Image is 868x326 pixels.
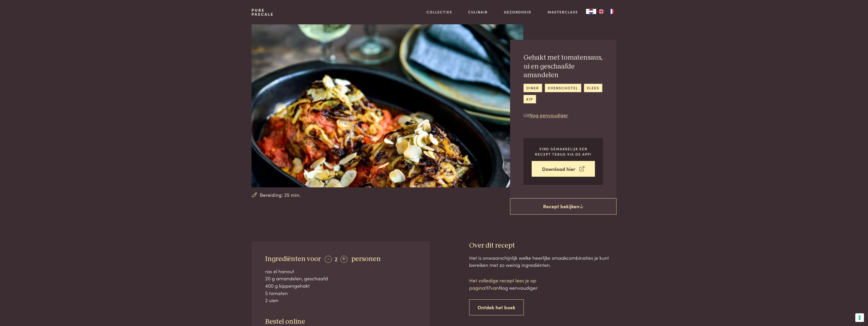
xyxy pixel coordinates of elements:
[586,9,596,14] div: Language
[251,24,523,187] img: Gehakt met tomatensaus, ui en geschaafde amandelen
[325,256,332,263] div: -
[265,289,417,297] div: 5 tomaten
[265,275,417,282] div: 20 g amandelen, geschaafd
[532,146,595,157] p: Vind gemakkelijk een recept terug via de app!
[265,282,417,289] div: 400 g kippengehakt
[524,111,603,119] p: Uit
[855,313,864,322] button: Uw voorkeuren voor toestemming voor trackingtechnologieën
[545,84,581,92] a: ovenschotel
[469,299,524,315] a: Ontdek het boek
[485,284,491,291] span: 117
[265,297,417,304] div: 2 uien
[596,9,617,14] ul: Language list
[524,95,536,103] a: kip
[265,255,321,263] span: Ingrediënten voor
[606,9,617,14] a: FR
[265,268,417,275] div: ras el hanout
[427,9,452,15] a: Collecties
[340,256,348,263] div: +
[469,254,617,269] div: Het is onwaarschijnlijk welke heerlijke smaakcombinaties je kunt bereiken met zo weinig ingrediën...
[499,284,538,291] span: Nog eenvoudiger
[584,84,602,92] a: vlees
[260,191,301,199] span: Bereiding: 25 min.
[469,241,617,250] h3: Over dit recept
[529,111,568,118] a: Nog eenvoudiger
[532,161,595,177] a: Download hier
[596,9,606,14] a: EN
[524,84,542,92] a: diner
[524,53,603,80] h2: Gehakt met tomatensaus, ui en geschaafde amandelen
[468,9,488,15] a: Culinair
[351,255,381,263] span: personen
[251,8,274,16] a: PurePascale
[510,198,617,215] a: Recept bekijken
[548,9,578,15] a: Masterclass
[335,254,338,263] span: 2
[586,9,596,14] a: NL
[469,277,556,291] p: Het volledige recept lees je op pagina van
[504,9,531,15] a: Gezondheid
[586,9,617,14] aside: Language selected: Nederlands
